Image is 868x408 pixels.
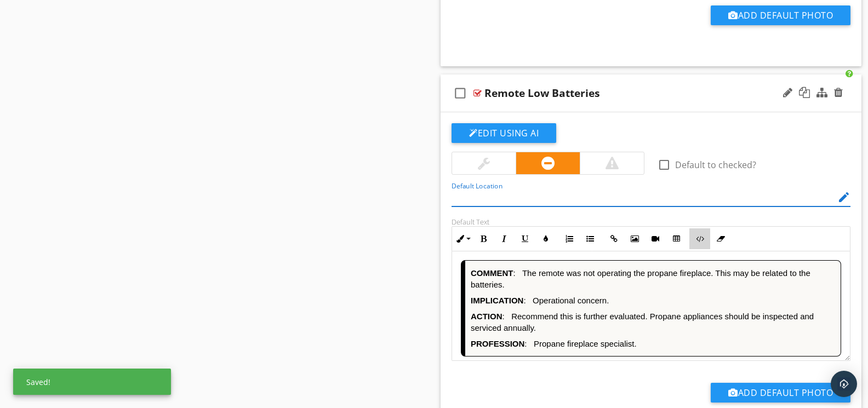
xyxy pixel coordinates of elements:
button: Insert Table [666,228,687,249]
label: Default to checked? [675,159,756,170]
button: Inline Style [452,228,473,249]
button: Add Default Photo [711,383,850,403]
div: Default Text [452,217,850,226]
i: check_box_outline_blank [452,80,469,106]
button: Bold (⌘B) [473,228,494,249]
p: : Propane fireplace specialist. [471,338,835,349]
button: Add Default Photo [711,5,850,25]
p: : Operational concern. [471,295,835,306]
div: Open Intercom Messenger [831,371,857,397]
button: Insert Image (⌘P) [624,228,645,249]
button: Insert Video [645,228,666,249]
button: Unordered List [580,228,601,249]
p: : Recommend this is further evaluated. Propane appliances should be inspected and serviced annually. [471,311,835,334]
button: Colors [535,228,556,249]
strong: PROFESSION [471,339,524,348]
strong: IMPLICATION [471,296,523,305]
i: edit [837,191,850,204]
strong: ACTION [471,312,502,321]
button: Clear Formatting [710,228,731,249]
button: Italic (⌘I) [494,228,515,249]
button: Underline (⌘U) [515,228,535,249]
button: Insert Link (⌘K) [603,228,624,249]
p: : The remote was not operating the propane fireplace. This may be related to the batteries. [471,267,835,290]
strong: COMMENT [471,268,513,278]
input: Default Location [452,188,835,206]
div: Saved! [13,369,171,395]
button: Edit Using AI [452,123,556,143]
div: Remote Low Batteries [484,87,600,100]
button: Ordered List [559,228,580,249]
